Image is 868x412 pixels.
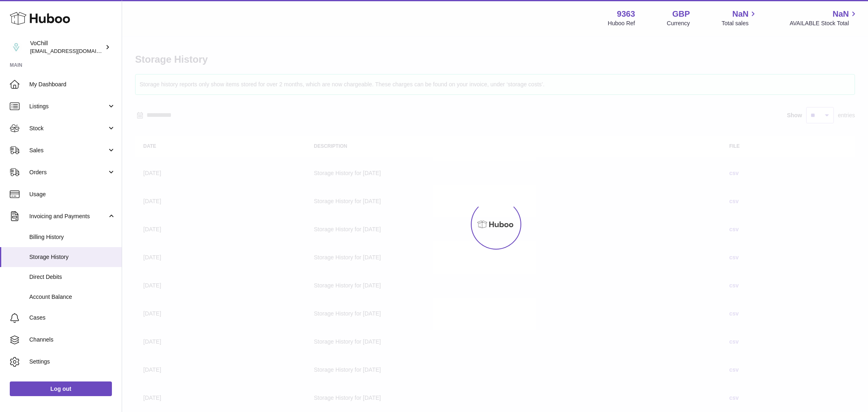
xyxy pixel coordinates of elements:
[30,48,120,54] span: [EMAIL_ADDRESS][DOMAIN_NAME]
[722,20,758,27] span: Total sales
[29,233,116,241] span: Billing History
[833,9,849,20] span: NaN
[672,9,690,20] strong: GBP
[10,41,22,53] img: internalAdmin-9363@internal.huboo.com
[29,81,116,88] span: My Dashboard
[667,20,690,27] div: Currency
[10,381,112,396] a: Log out
[29,314,116,322] span: Cases
[617,9,635,20] strong: 9363
[29,169,107,176] span: Orders
[29,213,107,220] span: Invoicing and Payments
[789,20,858,27] span: AVAILABLE Stock Total
[29,103,107,110] span: Listings
[722,9,758,27] a: NaN Total sales
[29,147,107,154] span: Sales
[29,191,116,198] span: Usage
[789,9,858,27] a: NaN AVAILABLE Stock Total
[29,293,116,301] span: Account Balance
[29,125,107,132] span: Stock
[29,273,116,281] span: Direct Debits
[732,9,748,20] span: NaN
[29,253,116,261] span: Storage History
[608,20,635,27] div: Huboo Ref
[29,336,116,344] span: Channels
[29,358,116,366] span: Settings
[30,39,103,55] div: VoChill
